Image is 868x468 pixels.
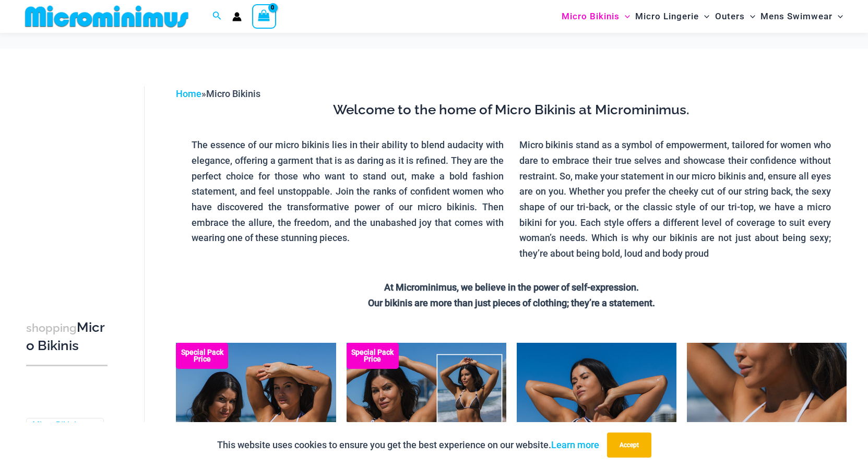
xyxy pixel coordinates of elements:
a: Learn more [551,439,599,450]
button: Accept [607,433,651,458]
span: Menu Toggle [699,3,709,30]
h3: Micro Bikinis [26,319,108,355]
img: MM SHOP LOGO FLAT [21,5,193,28]
a: Account icon link [232,12,242,21]
strong: At Microminimus, we believe in the power of self-expression. [384,282,639,293]
a: Micro LingerieMenu ToggleMenu Toggle [633,3,712,30]
a: Home [176,88,201,99]
b: Special Pack Price [347,349,399,363]
iframe: TrustedSite Certified [26,78,120,286]
h3: Welcome to the home of Micro Bikinis at Microminimus. [184,101,839,119]
a: Search icon link [212,10,222,23]
p: Micro bikinis stand as a symbol of empowerment, tailored for women who dare to embrace their true... [519,137,831,261]
span: Micro Lingerie [635,3,699,30]
a: OutersMenu ToggleMenu Toggle [712,3,758,30]
span: Micro Bikinis [206,88,260,99]
strong: Our bikinis are more than just pieces of clothing; they’re a statement. [368,297,655,308]
span: Micro Bikinis [562,3,620,30]
a: View Shopping Cart, empty [252,4,276,28]
a: Micro BikinisMenu ToggleMenu Toggle [559,3,633,30]
p: This website uses cookies to ensure you get the best experience on our website. [217,437,599,453]
span: Outers [715,3,745,30]
a: Micro Bikini Tops [32,420,96,442]
nav: Site Navigation [557,2,847,31]
span: shopping [26,321,77,334]
span: Menu Toggle [745,3,755,30]
span: Mens Swimwear [760,3,833,30]
span: Menu Toggle [620,3,630,30]
span: Menu Toggle [833,3,843,30]
span: » [176,88,260,99]
a: Mens SwimwearMenu ToggleMenu Toggle [758,3,846,30]
p: The essence of our micro bikinis lies in their ability to blend audacity with elegance, offering ... [192,137,503,246]
b: Special Pack Price [176,349,228,363]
